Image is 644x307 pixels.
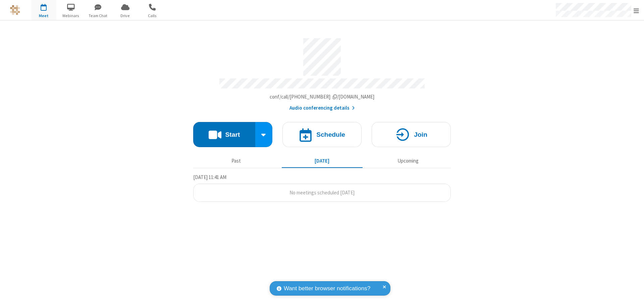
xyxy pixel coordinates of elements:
[414,131,427,138] h4: Join
[372,122,451,147] button: Join
[86,13,111,19] span: Team Chat
[368,155,448,167] button: Upcoming
[289,189,355,196] span: No meetings scheduled [DATE]
[270,93,375,101] button: Copy my meeting room linkCopy my meeting room link
[193,33,451,112] section: Account details
[140,13,165,19] span: Calls
[627,290,639,302] iframe: Chat
[282,155,363,167] button: [DATE]
[284,284,370,293] span: Want better browser notifications?
[225,131,240,138] h4: Start
[58,13,84,19] span: Webinars
[255,122,273,147] div: Start conference options
[193,173,451,202] section: Today's Meetings
[193,122,255,147] button: Start
[10,5,20,15] img: QA Selenium DO NOT DELETE OR CHANGE
[270,94,375,100] span: Copy my meeting room link
[193,174,226,180] span: [DATE] 11:41 AM
[31,13,56,19] span: Meet
[282,122,362,147] button: Schedule
[316,131,345,138] h4: Schedule
[289,104,355,112] button: Audio conferencing details
[196,155,277,167] button: Past
[113,13,138,19] span: Drive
